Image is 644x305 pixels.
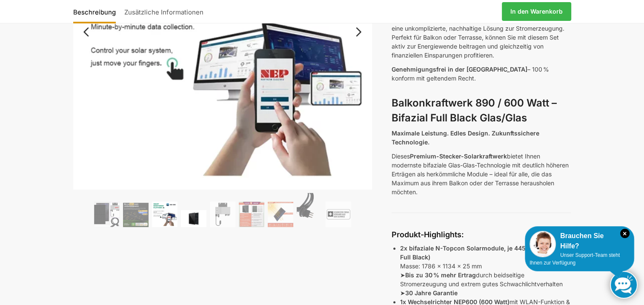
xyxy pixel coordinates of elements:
[326,201,351,227] img: Balkonkraftwerk 890/600 Watt bificial Glas/Glas – Bild 9
[120,1,208,22] a: Zusätzliche Informationen
[392,97,557,124] strong: Balkonkraftwerk 890 / 600 Watt – Bifazial Full Black Glas/Glas
[405,271,476,279] strong: Bis zu 30 % mehr Ertrag
[405,289,458,296] strong: 30 Jahre Garantie
[620,229,630,238] i: Schließen
[400,244,571,297] p: Masse: 1786 x 1134 x 25 mm ➤ durch beidseitige Stromerzeugung und extrem gutes Schwachlichtverhal...
[530,252,620,266] span: Unser Support-Team steht Ihnen zur Verfügung
[210,201,235,227] img: Balkonkraftwerk 890/600 Watt bificial Glas/Glas – Bild 5
[239,201,264,227] img: Bificial im Vergleich zu billig Modulen
[181,210,206,227] img: Maysun
[392,6,571,60] p: Unser Balkonkraftwerk-Set wurde speziell für die Anforderungen in der [GEOGRAPHIC_DATA] erstellt,...
[410,152,507,160] strong: Premium-Stecker-Solarkraftwerk
[392,152,571,196] p: Dieses bietet Ihnen modernste bifaziale Glas-Glas-Technologie mit deutlich höheren Erträgen als h...
[392,66,549,82] span: – 100 % konform mit geltendem Recht.
[530,231,630,251] div: Brauchen Sie Hilfe?
[94,201,120,227] img: Bificiales Hochleistungsmodul
[268,201,293,227] img: Bificial 30 % mehr Leistung
[73,1,120,22] a: Beschreibung
[392,230,464,239] strong: Produkt-Highlights:
[392,129,539,146] strong: Maximale Leistung. Edles Design. Zukunftssichere Technologie.
[400,245,570,261] strong: 2x bifaziale N-Topcon Solarmodule, je 445 WP (Glas/Glas, Full Black)
[530,231,556,257] img: Customer service
[297,193,322,227] img: Anschlusskabel-3meter_schweizer-stecker
[502,2,571,21] a: In den Warenkorb
[123,203,149,227] img: Balkonkraftwerk 890/600 Watt bificial Glas/Glas – Bild 2
[152,201,177,227] img: Balkonkraftwerk 890/600 Watt bificial Glas/Glas – Bild 3
[392,66,527,73] span: Genehmigungsfrei in der [GEOGRAPHIC_DATA]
